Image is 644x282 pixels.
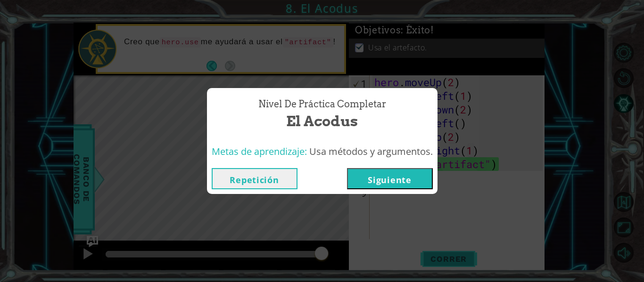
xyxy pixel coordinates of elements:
[212,168,297,189] button: Repetición
[286,111,358,131] span: El Acodus
[309,145,433,158] span: Usa métodos y argumentos.
[258,97,386,111] span: Nivel de Práctica Completar
[347,168,433,189] button: Siguiente
[212,145,307,158] span: Metas de aprendizaje:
